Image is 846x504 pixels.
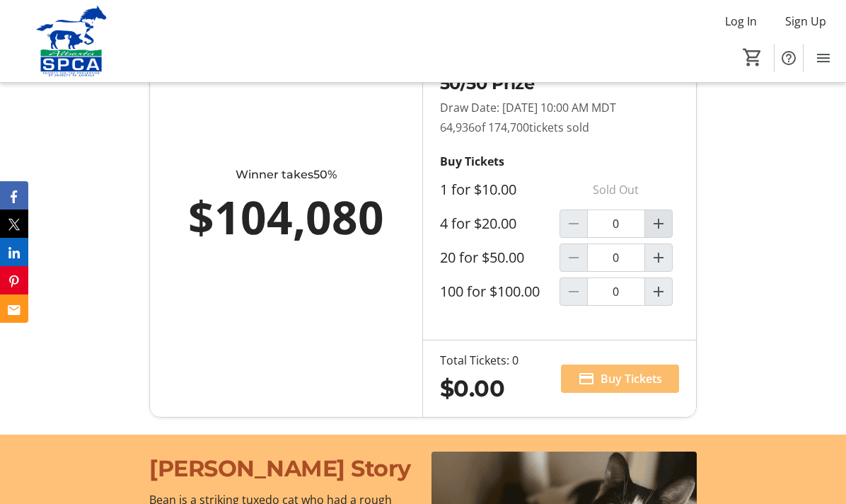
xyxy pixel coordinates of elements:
[809,44,838,72] button: Menu
[774,10,838,33] button: Sign Up
[440,181,516,198] label: 1 for $10.00
[740,45,765,70] button: Cart
[645,278,672,305] button: Increment by one
[475,120,529,135] span: of 174,700
[601,370,662,387] span: Buy Tickets
[725,13,757,30] span: Log In
[785,13,826,30] span: Sign Up
[313,168,337,181] span: 50%
[645,210,672,237] button: Increment by one
[440,283,540,300] label: 100 for $100.00
[440,71,679,96] h2: 50/50 Prize
[440,154,504,169] strong: Buy Tickets
[440,372,518,406] div: $0.00
[178,166,394,183] div: Winner takes
[149,454,411,482] span: [PERSON_NAME] Story
[440,352,518,369] div: Total Tickets: 0
[775,44,803,72] button: Help
[440,249,524,266] label: 20 for $50.00
[560,176,673,204] p: Sold Out
[645,244,672,271] button: Increment by one
[178,183,394,251] div: $104,080
[561,365,679,393] button: Buy Tickets
[8,6,134,76] img: Alberta SPCA's Logo
[440,99,679,116] p: Draw Date: [DATE] 10:00 AM MDT
[714,10,768,33] button: Log In
[440,119,679,136] p: 64,936 tickets sold
[440,215,516,232] label: 4 for $20.00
